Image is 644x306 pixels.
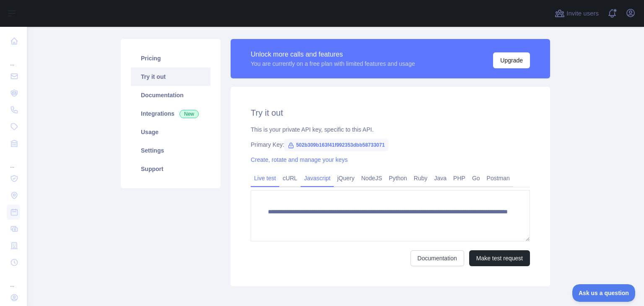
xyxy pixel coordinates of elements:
span: New [179,110,199,118]
a: Python [385,171,410,185]
button: Invite users [553,7,600,20]
a: cURL [279,171,301,185]
a: Postman [483,171,513,185]
a: Java [431,171,450,185]
a: Integrations New [131,104,210,123]
a: Try it out [131,67,210,86]
a: Pricing [131,49,210,67]
div: ... [7,50,20,67]
a: Settings [131,141,210,160]
div: ... [7,153,20,169]
div: You are currently on a free plan with limited features and usage [251,60,415,68]
a: Documentation [410,250,464,266]
a: Javascript [301,171,334,185]
a: Live test [251,171,279,185]
a: Support [131,160,210,178]
span: Invite users [566,9,599,18]
div: Unlock more calls and features [251,49,415,60]
div: ... [7,272,20,288]
iframe: Toggle Customer Support [572,284,636,302]
span: 502b309b163f41f992353dbb58733071 [284,139,388,151]
div: Primary Key: [251,140,530,149]
a: Documentation [131,86,210,104]
a: Go [469,171,483,185]
a: NodeJS [358,171,385,185]
a: Create, rotate and manage your keys [251,156,348,163]
a: Usage [131,123,210,141]
a: PHP [450,171,469,185]
a: Ruby [410,171,431,185]
h2: Try it out [251,107,530,119]
div: This is your private API key, specific to this API. [251,125,530,134]
a: jQuery [334,171,358,185]
button: Make test request [469,250,530,266]
button: Upgrade [493,52,530,68]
